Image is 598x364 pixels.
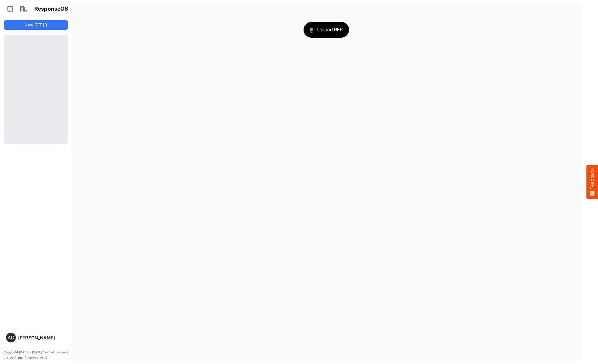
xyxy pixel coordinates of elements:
[304,22,349,38] button: Upload RFP
[4,350,68,360] p: Copyright [DATE] - [DATE] Northell Partners Ltd. All Rights Reserved. v1.1.0
[4,35,68,144] div: Loading...
[310,26,343,34] span: Upload RFP
[17,3,29,15] img: Northell
[18,335,66,340] div: [PERSON_NAME]
[34,6,69,12] h1: ResponseOS
[4,20,68,30] button: New RFP
[586,165,598,199] button: Feedback
[8,335,14,340] span: AD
